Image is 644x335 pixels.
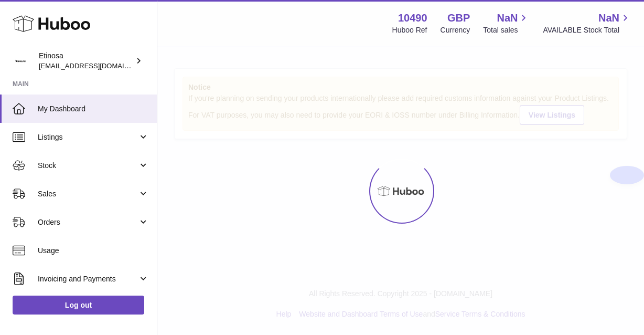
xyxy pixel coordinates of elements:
span: Orders [38,217,138,227]
strong: GBP [447,11,470,25]
span: [EMAIL_ADDRESS][DOMAIN_NAME] [39,61,154,70]
span: AVAILABLE Stock Total [543,25,631,35]
span: Invoicing and Payments [38,274,138,284]
span: Listings [38,132,138,142]
span: NaN [497,11,518,25]
div: Currency [441,25,470,35]
a: NaN AVAILABLE Stock Total [543,11,631,35]
span: Stock [38,161,138,171]
span: Total sales [483,25,530,35]
span: Usage [38,246,149,256]
span: NaN [598,11,619,25]
span: Sales [38,189,138,199]
span: My Dashboard [38,104,149,114]
a: NaN Total sales [483,11,530,35]
strong: 10490 [398,11,427,25]
a: Log out [13,296,144,315]
div: Huboo Ref [392,25,427,35]
img: Wolphuk@gmail.com [13,53,28,69]
div: Etinosa [39,51,133,71]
